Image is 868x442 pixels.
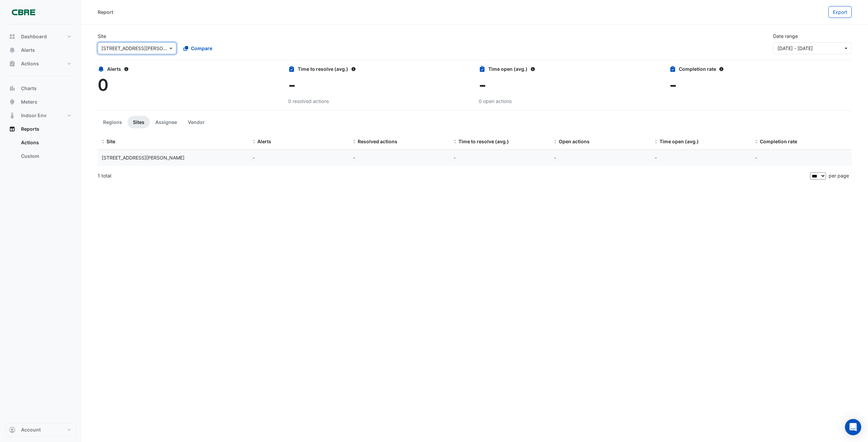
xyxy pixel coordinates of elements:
span: Actions [21,60,39,67]
div: - [353,154,446,162]
button: Vendor [182,116,210,128]
span: 555 Collins Street [102,155,184,161]
app-icon: Alerts [9,47,16,54]
button: Compare [179,42,217,54]
button: Meters [5,95,76,109]
div: - [755,154,848,162]
div: Alerts [98,65,280,72]
div: 0 resolved actions [288,98,471,105]
button: Regions [98,116,127,128]
span: 01 Sep 22 - 31 Mar 23 [777,45,813,51]
button: Actions [5,57,76,70]
span: 0 [98,75,108,95]
span: Open actions [559,139,590,144]
button: Sites [127,116,150,128]
img: Company Logo [8,5,39,19]
div: Completion (%) = Resolved Actions / (Resolved Actions + Open Actions) [755,138,848,146]
button: Dashboard [5,30,76,43]
button: Alerts [5,43,76,57]
div: 1 total [98,167,809,184]
button: [DATE] - [DATE] [773,42,852,54]
div: Completion rate [669,65,852,72]
div: Time open (avg.) [479,65,661,72]
button: Assignee [150,116,182,128]
span: - [479,75,486,95]
a: Actions [16,136,76,149]
div: - [454,154,546,162]
span: - [669,75,677,95]
span: Site [106,139,115,144]
div: - [554,154,647,162]
span: - [288,75,296,95]
span: Meters [21,99,37,105]
div: Reports [5,136,76,166]
app-icon: Charts [9,85,16,92]
span: Account [21,426,41,433]
span: Reports [21,126,39,132]
div: Report [98,8,113,16]
button: Charts [5,82,76,95]
span: Alerts [21,47,35,54]
app-icon: Dashboard [9,33,16,40]
span: Charts [21,85,37,92]
label: Site [98,33,106,40]
span: Resolved actions [358,139,397,144]
div: - [655,154,747,162]
a: Custom [16,149,76,163]
div: 0 open actions [479,98,661,105]
app-icon: Reports [9,126,16,132]
app-icon: Actions [9,60,16,67]
div: Open Intercom Messenger [845,419,861,435]
span: Time open (avg.) [659,139,699,144]
app-icon: Meters [9,99,16,105]
button: Export [828,6,852,18]
span: Compare [191,45,212,52]
span: Dashboard [21,33,47,40]
span: Export [833,9,847,15]
span: Completion rate [760,139,797,144]
div: Time to resolve (avg.) [288,65,471,72]
button: Reports [5,122,76,136]
div: - [253,154,345,162]
label: Date range [773,33,798,40]
span: Alerts [257,139,271,144]
span: per page [829,173,849,178]
button: Account [5,423,76,437]
app-icon: Indoor Env [9,112,16,119]
span: Time to resolve (avg.) [458,139,509,144]
button: Indoor Env [5,109,76,122]
span: Indoor Env [21,112,46,119]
